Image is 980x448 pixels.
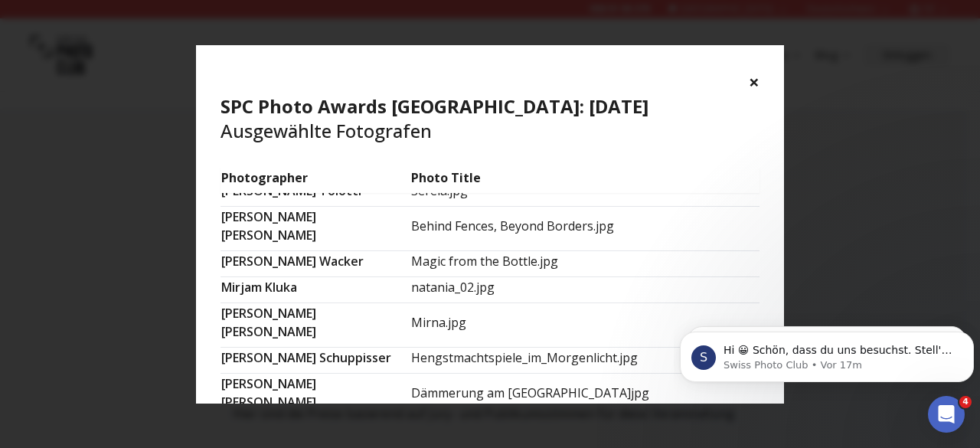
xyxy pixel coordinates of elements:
td: [PERSON_NAME] Wacker [220,250,410,276]
td: [PERSON_NAME] Schuppisser [220,347,410,373]
td: Behind Fences, Beyond Borders.jpg [410,206,759,250]
td: [PERSON_NAME] Tolotti [220,180,410,206]
td: [PERSON_NAME] [PERSON_NAME] [220,206,410,250]
iframe: Intercom notifications Nachricht [674,299,980,407]
iframe: Intercom live chat [928,396,965,433]
td: Sereia.jpg [410,180,759,206]
button: × [749,70,759,94]
td: Magic from the Bottle.jpg [410,250,759,276]
td: [PERSON_NAME] [PERSON_NAME] [220,302,410,347]
td: Dämmerung am [GEOGRAPHIC_DATA]jpg [410,373,759,417]
b: SPC Photo Awards [GEOGRAPHIC_DATA]: [DATE] [220,93,648,119]
h4: Ausgewählte Fotografen [220,94,759,143]
td: Photo Title [410,168,759,194]
td: Mirjam Kluka [220,276,410,302]
td: Mirna.jpg [410,302,759,347]
td: natania_02.jpg [410,276,759,302]
td: Photographer [220,168,410,194]
span: 4 [959,396,972,408]
td: [PERSON_NAME] [PERSON_NAME] [220,373,410,417]
td: Hengstmachtspiele_im_Morgenlicht.jpg [410,347,759,373]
